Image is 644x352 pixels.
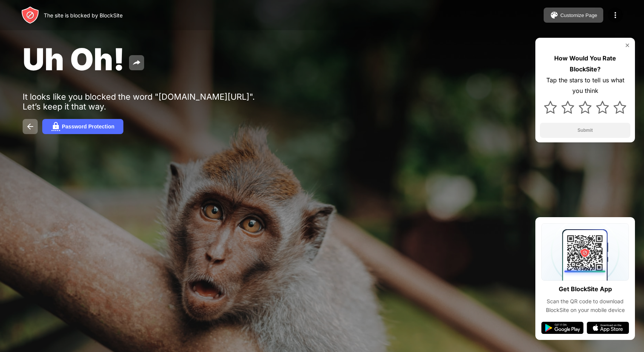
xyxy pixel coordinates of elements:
div: Customize Page [560,12,597,18]
div: Tap the stars to tell us what you think [540,75,630,97]
img: star.svg [544,101,557,114]
button: Submit [540,123,630,138]
img: app-store.svg [587,322,629,334]
img: rate-us-close.svg [624,42,630,48]
div: How Would You Rate BlockSite? [540,53,630,75]
img: qrcode.svg [541,223,629,281]
img: password.svg [51,122,60,131]
img: star.svg [596,101,609,114]
img: star.svg [561,101,574,114]
img: share.svg [132,58,141,67]
div: The site is blocked by BlockSite [44,12,123,19]
img: menu-icon.svg [611,11,620,20]
button: Customize Page [544,8,603,23]
img: star.svg [579,101,592,114]
div: Scan the QR code to download BlockSite on your mobile device [541,297,629,314]
span: Uh Oh! [23,41,124,77]
div: Get BlockSite App [559,284,612,295]
img: header-logo.svg [21,6,39,24]
img: star.svg [613,101,626,114]
img: pallet.svg [550,11,559,20]
img: google-play.svg [541,322,584,334]
div: It looks like you blocked the word "[DOMAIN_NAME][URL]". Let’s keep it that way. [23,92,256,111]
div: Password Protection [62,124,114,130]
button: Password Protection [42,119,123,134]
img: back.svg [26,122,35,131]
